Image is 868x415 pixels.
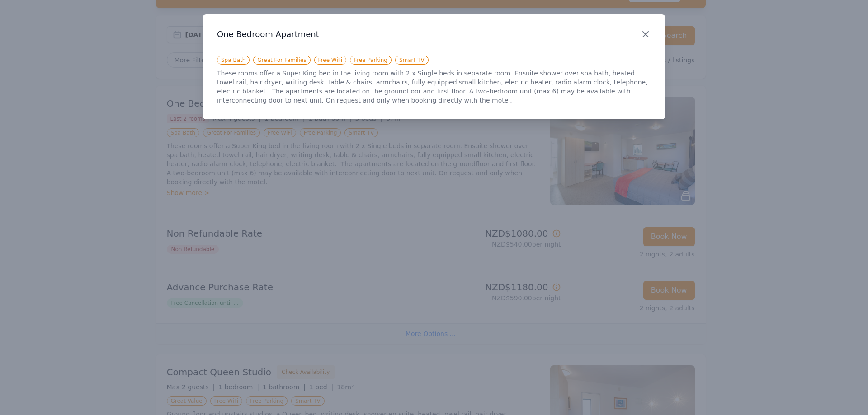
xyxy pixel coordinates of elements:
[217,69,651,105] p: These rooms offer a Super King bed in the living room with 2 x Single beds in separate room. Ensu...
[314,56,347,65] span: Free WiFi
[350,56,392,65] span: Free Parking
[217,56,250,65] span: Spa Bath
[395,56,429,65] span: Smart TV
[253,56,310,65] span: Great For Families
[217,29,651,40] h3: One Bedroom Apartment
